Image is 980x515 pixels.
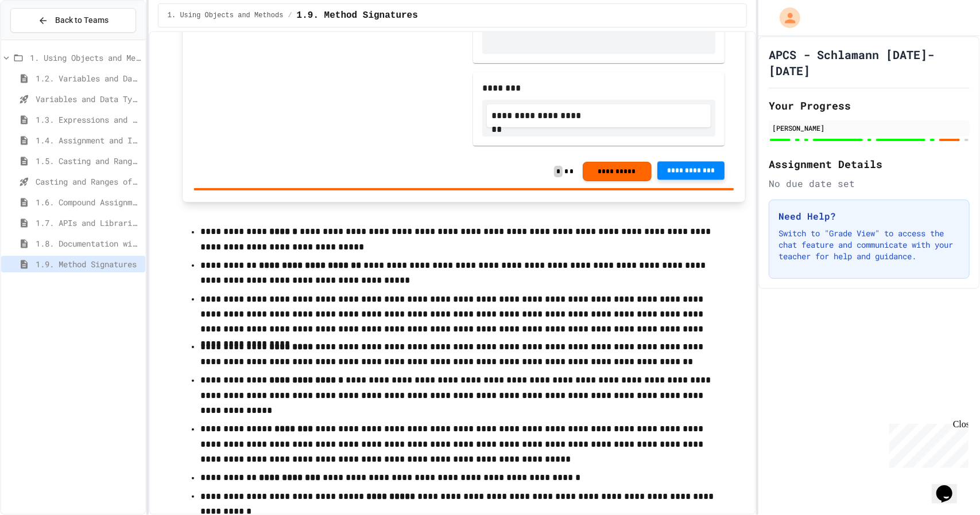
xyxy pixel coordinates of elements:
span: 1.6. Compound Assignment Operators [36,196,141,208]
span: 1. Using Objects and Methods [168,11,284,20]
h3: Need Help? [778,209,960,223]
div: Chat with us now!Close [5,5,79,73]
p: Switch to "Grade View" to access the chat feature and communicate with your teacher for help and ... [778,228,960,262]
div: [PERSON_NAME] [772,123,966,133]
span: Back to Teams [55,14,109,26]
span: 1.8. Documentation with Comments and Preconditions [36,237,141,249]
h1: APCS - Schlamann [DATE]-[DATE] [769,46,970,79]
h2: Assignment Details [769,156,970,172]
span: 1.3. Expressions and Output [New] [36,114,141,126]
span: 1.5. Casting and Ranges of Values [36,155,141,167]
span: 1.9. Method Signatures [297,9,418,22]
div: My Account [768,5,803,31]
span: 1.4. Assignment and Input [36,134,141,146]
iframe: chat widget [932,469,969,504]
span: / [288,11,292,20]
span: 1.9. Method Signatures [36,258,141,270]
iframe: chat widget [885,419,969,468]
span: Casting and Ranges of variables - Quiz [36,175,141,188]
div: No due date set [769,177,970,190]
span: 1.2. Variables and Data Types [36,72,141,84]
span: 1.7. APIs and Libraries [36,217,141,229]
span: 1. Using Objects and Methods [30,52,141,64]
span: Variables and Data Types - Quiz [36,93,141,105]
button: Back to Teams [10,8,136,33]
h2: Your Progress [769,97,970,114]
